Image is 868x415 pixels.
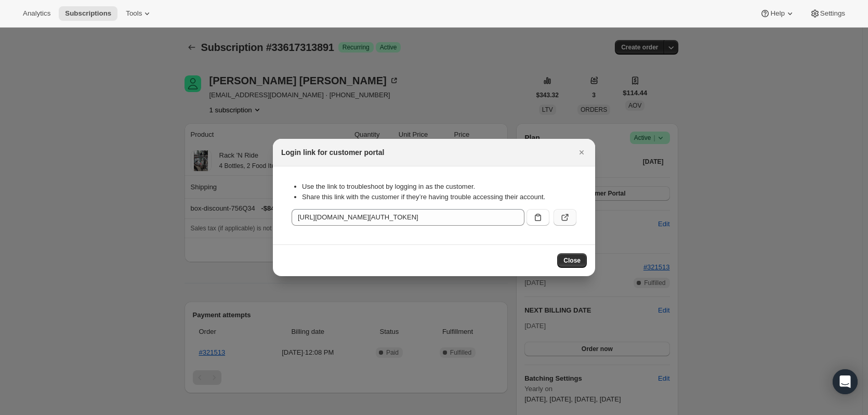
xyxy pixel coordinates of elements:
[126,9,142,18] span: Tools
[302,181,576,192] li: Use the link to troubleshoot by logging in as the customer.
[574,145,589,160] button: Close
[302,192,576,202] li: Share this link with the customer if they’re having trouble accessing their account.
[17,6,57,21] button: Analytics
[557,253,587,268] button: Close
[770,9,784,18] span: Help
[59,6,117,21] button: Subscriptions
[120,6,159,21] button: Tools
[23,9,50,18] span: Analytics
[754,6,801,21] button: Help
[65,9,111,18] span: Subscriptions
[563,256,581,265] span: Close
[833,369,858,394] div: Open Intercom Messenger
[820,9,845,18] span: Settings
[804,6,851,21] button: Settings
[281,147,384,158] h2: Login link for customer portal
